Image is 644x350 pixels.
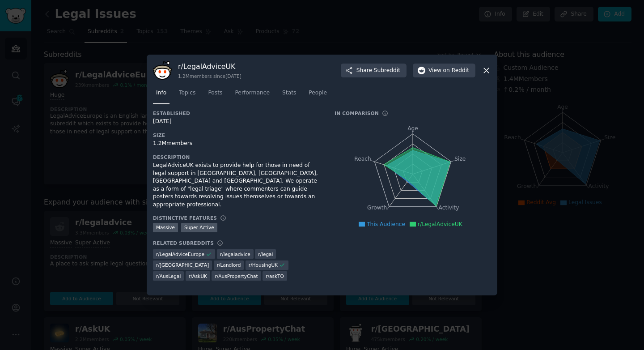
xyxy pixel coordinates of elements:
[153,86,169,104] a: Info
[153,154,322,160] h3: Description
[249,262,278,268] span: r/ HousingUK
[153,140,322,148] div: 1.2M members
[454,156,466,162] tspan: Size
[178,62,241,71] h3: r/ LegalAdviceUK
[309,89,327,97] span: People
[156,262,209,268] span: r/ [GEOGRAPHIC_DATA]
[374,67,400,75] span: Subreddit
[407,125,418,132] tspan: Age
[266,273,284,279] span: r/ askTO
[153,61,172,80] img: LegalAdviceUK
[156,251,204,257] span: r/ LegalAdviceEurope
[208,89,222,97] span: Posts
[153,110,322,116] h3: Established
[220,251,250,257] span: r/ legaladvice
[189,273,207,279] span: r/ AskUK
[258,251,273,257] span: r/ legal
[178,73,241,79] div: 1.2M members since [DATE]
[354,156,371,162] tspan: Reach
[418,221,462,227] span: r/LegalAdviceUK
[367,205,387,211] tspan: Growth
[179,89,195,97] span: Topics
[305,86,330,104] a: People
[235,89,270,97] span: Performance
[279,86,299,104] a: Stats
[215,273,258,279] span: r/ AusPropertyChat
[156,89,166,97] span: Info
[232,86,273,104] a: Performance
[153,118,322,126] div: [DATE]
[205,86,225,104] a: Posts
[439,205,459,211] tspan: Activity
[176,86,199,104] a: Topics
[153,223,178,232] div: Massive
[217,262,241,268] span: r/ Landlord
[153,132,322,138] h3: Size
[413,64,475,78] button: Viewon Reddit
[153,215,217,221] h3: Distinctive Features
[153,162,322,209] div: LegalAdviceUK exists to provide help for those in need of legal support in [GEOGRAPHIC_DATA], [GE...
[356,67,400,75] span: Share
[153,240,214,246] h3: Related Subreddits
[282,89,296,97] span: Stats
[428,67,469,75] span: View
[443,67,469,75] span: on Reddit
[181,223,217,232] div: Super Active
[341,64,407,78] button: ShareSubreddit
[156,273,181,279] span: r/ AusLegal
[335,110,379,116] h3: In Comparison
[367,221,405,227] span: This Audience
